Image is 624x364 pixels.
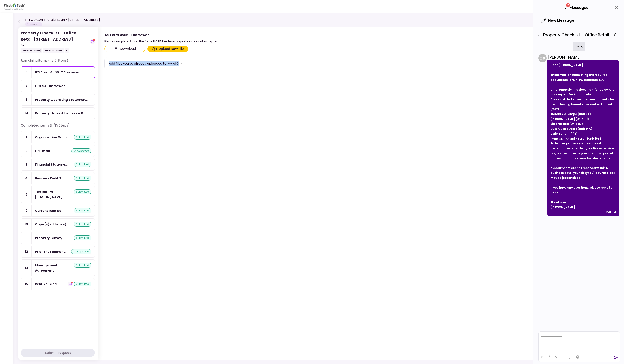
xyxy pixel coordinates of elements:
button: Numbered list [567,354,574,360]
a: 13Management Agreementsubmitted [21,259,95,276]
strong: [PERSON_NAME] - Salon (Unit 16B) [550,136,601,141]
a: 9Current Rent Rollsubmitted [21,205,95,217]
div: Organization Documents for Borrowing Entity [35,135,69,140]
div: 4 [21,172,32,184]
div: Rent Roll and Past Due Affidavit [35,282,59,287]
div: Management Agreement [35,263,74,273]
a: 7COFSA- Borrower [21,80,95,92]
div: 9 [21,205,32,216]
button: show-messages [90,39,95,44]
div: Business Debt Schedule [35,176,68,181]
strong: Cutz Outlet Deals (Unit 14A) [550,127,592,131]
div: 11 [21,232,32,244]
div: 5 [21,186,32,203]
a: 3Financial Statement - Borrowersubmitted [21,159,95,171]
div: If you have any questions, please reply to this email. [550,185,616,195]
div: Financial Statement - Borrower [35,162,68,167]
div: IRS Form 4506-T BorrowerPlease complete & sign the form. NOTE: Electronic signatures are not acce... [98,27,616,360]
div: Sent to: [21,43,88,47]
a: 12Prior Environmental Phase I and/or Phase IIapproved [21,246,95,258]
button: Click here to download the document [104,45,145,52]
div: 13 [21,260,32,276]
button: show-messages [68,282,73,286]
strong: Copies of the Leases and amendments for the following tenants, per rent roll dated [DATE]: [550,97,614,111]
a: 14Property Hazard Insurance Policy and Liability Insurance Policy [21,107,95,119]
a: 8Property Operating Statements [21,94,95,106]
span: Click here to upload the required document [147,45,188,52]
div: submitted [74,222,91,227]
div: Dear [PERSON_NAME], [550,63,616,68]
div: 3:31 PM [605,210,616,214]
div: submitted [74,263,91,268]
div: Submit Request [45,350,71,355]
strong: [PERSON_NAME] (Unit 6C) [550,117,589,121]
div: Prior Environmental Phase I and/or Phase II [35,249,67,254]
a: 15Rent Roll and Past Due Affidavitshow-messagessubmitted [21,278,95,290]
div: Property Survey [35,235,62,241]
div: [PERSON_NAME] [550,205,616,210]
div: Current Rent Roll [35,208,63,213]
strong: Tienda Rio Lampa (Unit 6A) [550,112,591,116]
div: Copy(s) of Lease(s) and Amendment(s) [35,222,69,227]
div: Remaining items (4/15 Steps) [21,58,95,66]
a: 4Business Debt Schedulesubmitted [21,172,95,184]
div: submitted [74,208,91,213]
div: 6 [21,67,32,78]
div: Thank you for submitting the required documents for . [550,72,616,82]
div: Property Hazard Insurance Policy and Liability Insurance Policy [35,111,86,116]
div: Thank you, [550,200,616,205]
div: C X [538,54,547,62]
div: Add files you've already uploaded to My AIO [109,61,179,66]
div: 3 [21,159,32,170]
button: Submit Request [21,349,95,357]
h1: FTFCU Commercial Loan - [STREET_ADDRESS] [25,17,100,22]
div: 1 [21,131,32,143]
a: 10Copy(s) of Lease(s) and Amendment(s)submitted [21,218,95,230]
a: 11Property Surveysubmitted [21,232,95,244]
div: If documents are not received within 5 business days, your sixty (60) day rate lock may be jeopar... [550,165,616,180]
div: submitted [74,176,91,181]
a: 2EIN Letterapproved [21,145,95,157]
div: To help us process your loan application faster and avoid a delay and/or extension fee, please lo... [550,141,616,161]
div: 7 [21,80,32,92]
strong: Cafe, LV (Unit 14B) [550,132,578,136]
div: Please complete & sign the form. NOTE: Electronic signatures are not accepted. [104,39,219,44]
a: 5Tax Return - Borrowersubmitted [21,186,95,203]
div: approved [71,249,91,254]
div: Completed items (11/15 Steps) [21,123,95,131]
div: Processing [25,22,42,26]
div: submitted [74,162,91,167]
div: submitted [74,282,91,286]
button: Underline [553,354,560,360]
img: Partner icon [4,3,25,10]
button: Bold [539,354,546,360]
div: submitted [74,135,91,140]
div: [DATE] [573,42,585,51]
button: more [179,60,185,67]
div: [PERSON_NAME] [547,54,619,60]
div: 8 [21,94,32,105]
button: Bullet list [560,354,567,360]
div: +1 [65,48,69,53]
strong: Billiards Red (Unit 6D) [550,122,583,126]
a: 1Organization Documents for Borrowing Entitysubmitted [21,131,95,143]
div: 12 [21,246,32,257]
button: New Message [538,15,577,26]
div: [PERSON_NAME] [43,48,64,53]
div: approved [71,148,91,153]
div: Tax Return - Borrower [35,189,74,200]
div: submitted [74,235,91,240]
div: 14 [21,108,32,119]
div: EIN Letter [35,148,50,153]
button: Italic [546,354,553,360]
a: 6IRS Form 4506-T Borrower [21,66,95,78]
div: Property Checklist - Office Retail - Copy(s) of Lease(s) and Amendment(s) [536,32,620,39]
button: close [613,4,620,11]
button: send [614,356,618,360]
div: Messages [563,4,588,11]
div: IRS Form 4506-T Borrower [104,32,219,38]
div: [PERSON_NAME] [21,48,42,53]
div: Upload New File [159,46,184,51]
div: COFSA- Borrower [35,83,65,89]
